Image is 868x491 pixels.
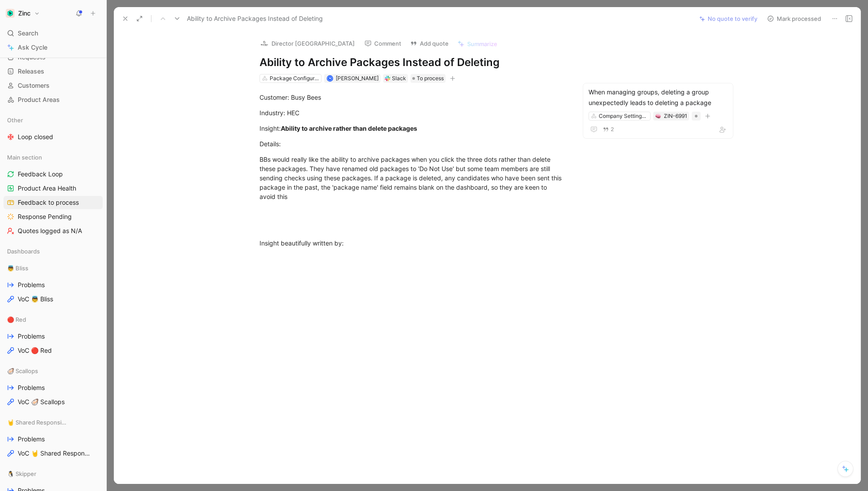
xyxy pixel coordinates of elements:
[599,112,648,121] div: Company Settings & User Management
[18,212,72,221] span: Response Pending
[260,39,269,48] img: logo
[4,261,103,306] div: 👼 BlissProblemsVoC 👼 Bliss
[392,74,406,83] div: Slack
[4,364,103,378] div: 🦪 Scallops
[18,295,53,304] span: VoC 👼 Bliss
[18,184,76,193] span: Product Area Health
[4,416,103,460] div: 🤘 Shared ResponsibilityProblemsVoC 🤘 Shared Responsibility
[336,75,379,82] span: [PERSON_NAME]
[611,127,614,132] span: 2
[7,247,40,256] span: Dashboards
[4,151,103,164] div: Main section
[18,170,63,179] span: Feedback Loop
[4,330,103,343] a: Problems
[4,364,103,409] div: 🦪 ScallopsProblemsVoC 🦪 Scallops
[281,125,417,132] strong: Ability to archive rather than delete packages
[4,196,103,209] a: Feedback to process
[4,278,103,292] a: Problems
[18,383,45,392] span: Problems
[601,125,616,134] button: 2
[4,65,103,78] a: Releases
[18,9,31,17] h1: Zinc
[18,332,45,341] span: Problems
[4,245,103,258] div: Dashboards
[7,264,28,273] span: 👼 Bliss
[7,153,42,162] span: Main section
[411,74,446,83] div: To process
[664,112,687,121] div: ZIN-6991
[260,139,566,148] div: Details:
[4,467,103,480] div: 🐧 Skipper
[4,433,103,446] a: Problems
[4,447,103,460] a: VoC 🤘 Shared Responsibility
[4,245,103,261] div: Dashboards
[763,12,825,25] button: Mark processed
[327,76,332,81] div: N
[18,198,79,207] span: Feedback to process
[18,67,44,76] span: Releases
[655,113,661,119] img: 🧠
[4,113,103,127] div: Other
[18,281,45,289] span: Problems
[7,116,23,125] span: Other
[7,315,26,324] span: 🔴 Red
[18,346,52,355] span: VoC 🔴 Red
[18,226,82,235] span: Quotes logged as N/A
[7,366,38,375] span: 🦪 Scallops
[4,292,103,306] a: VoC 👼 Bliss
[18,449,92,458] span: VoC 🤘 Shared Responsibility
[4,313,103,326] div: 🔴 Red
[4,93,103,106] a: Product Areas
[4,130,103,144] a: Loop closed
[4,224,103,238] a: Quotes logged as N/A
[18,132,53,141] span: Loop closed
[417,74,444,83] span: To process
[18,81,50,90] span: Customers
[360,37,405,50] button: Comment
[4,27,103,40] div: Search
[4,416,103,429] div: 🤘 Shared Responsibility
[4,7,42,19] button: ZincZinc
[589,87,728,108] div: When managing groups, deleting a group unexpectedly leads to deleting a package
[4,41,103,54] a: Ask Cycle
[260,124,566,133] div: Insight:
[187,13,323,24] span: Ability to Archive Packages Instead of Deleting
[260,155,566,201] div: BBs would really like the ability to archive packages when you click the three dots rather than d...
[7,418,67,427] span: 🤘 Shared Responsibility
[4,210,103,223] a: Response Pending
[4,261,103,275] div: 👼 Bliss
[6,9,15,18] img: Zinc
[453,38,501,50] button: Summarize
[4,151,103,238] div: Main sectionFeedback LoopProduct Area HealthFeedback to processResponse PendingQuotes logged as N/A
[467,40,497,48] span: Summarize
[406,37,453,50] button: Add quote
[7,469,36,478] span: 🐧 Skipper
[18,95,60,104] span: Product Areas
[260,108,566,117] div: Industry: HEC
[260,55,566,70] h1: Ability to Archive Packages Instead of Deleting
[695,12,761,25] button: No quote to verify
[260,238,566,248] div: Insight beautifully written by:
[270,74,319,83] div: Package Configuration & Management
[4,395,103,409] a: VoC 🦪 Scallops
[4,79,103,92] a: Customers
[260,93,566,102] div: Customer: Busy Bees
[18,435,45,444] span: Problems
[4,381,103,394] a: Problems
[256,37,359,50] button: logoDirector [GEOGRAPHIC_DATA]
[4,313,103,357] div: 🔴 RedProblemsVoC 🔴 Red
[18,28,38,39] span: Search
[18,42,47,53] span: Ask Cycle
[4,344,103,357] a: VoC 🔴 Red
[4,168,103,181] a: Feedback Loop
[18,397,65,406] span: VoC 🦪 Scallops
[4,182,103,195] a: Product Area Health
[4,113,103,144] div: OtherLoop closed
